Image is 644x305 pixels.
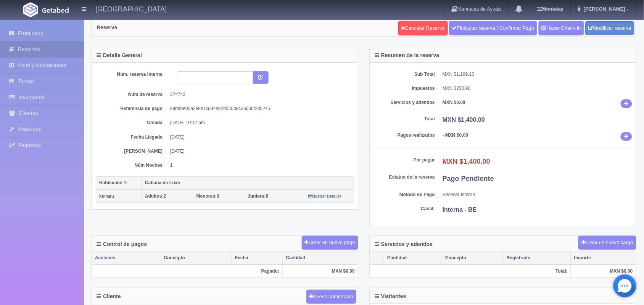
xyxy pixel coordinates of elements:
h4: Detalle General [97,53,142,58]
dd: [DATE] 10:12 pm [170,120,348,126]
th: Total: [370,265,571,278]
dt: Canal: [374,206,435,212]
b: MXN $0.00 [443,100,465,105]
strong: Adultos: [145,193,164,199]
h4: Cliente [97,294,121,299]
dt: Estatus de la reserva [374,174,435,180]
strong: Menores: [196,193,217,199]
dd: [DATE] [170,134,348,141]
dt: Núm. reserva interna [101,71,163,78]
th: Importe [571,252,636,265]
a: Cancelar Reserva [398,21,448,35]
th: Registrado [504,252,571,265]
dt: Total [374,116,435,122]
b: - MXN $0.00 [443,133,468,138]
dt: Núm de reserva [101,91,163,98]
strong: Juniors: [248,193,266,199]
th: Concepto [442,252,504,265]
b: Interna - BE [443,206,477,213]
th: Fecha [232,252,283,265]
th: MXN $0.00 [571,265,636,278]
a: Modificar reserva [585,21,634,35]
b: Habitación 1: [99,180,128,185]
img: Getabed [23,2,38,17]
dt: Servicios y adendos [374,99,435,106]
th: MXN $0.00 [283,265,358,278]
span: 0 [248,193,269,199]
dd: 1 [170,162,348,169]
b: MXN $1,400.00 [443,158,490,165]
b: MXN $1,400.00 [443,117,485,123]
a: Hacer Check-In [539,21,584,35]
small: Kumaru [99,194,114,198]
dt: Pagos realizados [374,132,435,139]
dd: Reserva Interna [443,192,632,198]
dt: Núm Noches [101,162,163,169]
dt: Fecha Llegada [101,134,163,141]
dd: 89bb9e05a2e8e1cd94e92b555b9c36006f2d5245 [170,105,348,112]
th: Cantidad [384,252,442,265]
h4: Resumen de la reserva [375,53,440,58]
dt: Creada [101,120,163,126]
h4: Servicios y adendos [375,241,433,247]
button: Nuevo comentario [306,290,357,304]
b: Monedas [537,6,563,12]
dt: Sub Total [374,71,435,78]
span: [PERSON_NAME] [582,6,625,12]
h4: [GEOGRAPHIC_DATA] [95,4,167,13]
a: Mostrar Detalle [308,193,341,199]
img: Getabed [42,7,69,13]
th: Pagado: [92,265,283,278]
dt: Impuestos [374,85,435,92]
a: Finiquitar reserva / Confirmar Pago [449,21,537,35]
button: Crear un nuevo cargo [578,236,636,250]
dt: Método de Pago [374,192,435,198]
h4: Control de pagos [97,241,147,247]
dt: Referencia de pago [101,105,163,112]
dd: [DATE] [170,148,348,155]
th: Acciones [92,252,161,265]
h4: Visitantes [375,294,406,299]
h4: Reserva [97,25,118,30]
button: Crear un nuevo pago [302,236,358,250]
small: Mostrar Detalle [308,194,341,198]
dd: MXN $1,169.10 [443,71,632,78]
dt: [PERSON_NAME] [101,148,163,155]
th: Cantidad [283,252,358,265]
th: Cabaña de Luxe [142,176,354,190]
b: Pago Pendiente [443,175,494,182]
span: 2 [145,193,166,199]
dt: Por pagar [374,157,435,163]
th: Concepto [161,252,232,265]
dd: MXN $230.90 [443,85,632,92]
dd: 274743 [170,91,348,98]
span: 0 [196,193,219,199]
